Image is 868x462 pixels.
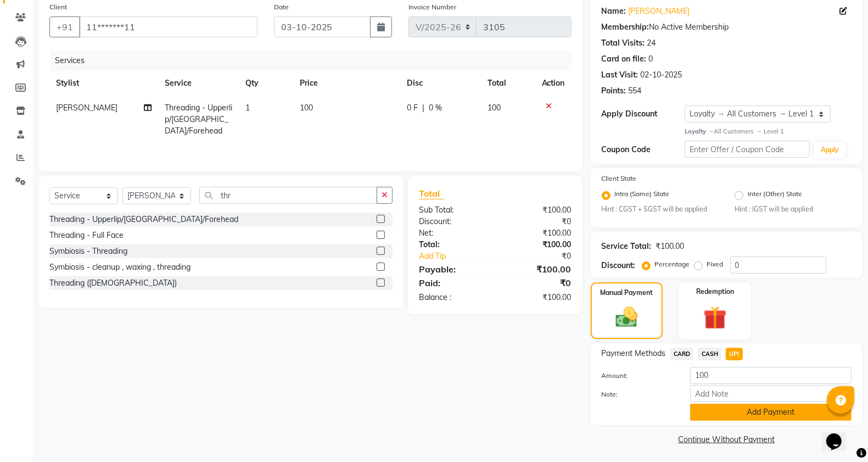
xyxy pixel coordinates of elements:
[56,103,117,113] span: [PERSON_NAME]
[245,103,250,113] span: 1
[49,246,127,257] div: Symbiosis - Threading
[602,174,637,183] label: Client State
[165,103,232,136] span: Threading - Upperlip/[GEOGRAPHIC_DATA]/Forehead
[408,2,456,12] label: Invoice Number
[400,71,481,96] th: Disc
[602,260,636,271] div: Discount:
[602,37,645,49] div: Total Visits:
[685,127,852,136] div: All Customers → Level 1
[300,103,313,113] span: 100
[600,288,653,298] label: Manual Payment
[690,404,852,421] button: Add Payment
[602,144,685,155] div: Coupon Code
[615,189,670,202] label: Intra (Same) State
[696,303,733,332] img: _gift.svg
[79,16,257,37] input: Search by Name/Mobile/Email/Code
[655,259,690,269] label: Percentage
[488,103,501,113] span: 100
[411,276,495,290] div: Paid:
[411,216,495,227] div: Discount:
[49,230,124,241] div: Threading - Full Face
[481,71,535,96] th: Total
[509,251,580,262] div: ₹0
[602,5,626,17] div: Name:
[629,85,642,97] div: 554
[822,418,857,451] iframe: chat widget
[422,102,424,114] span: |
[726,348,743,360] span: UPI
[814,142,845,158] button: Apply
[602,85,626,97] div: Points:
[647,37,656,49] div: 24
[602,108,685,120] div: Apply Discount
[602,348,666,359] span: Payment Methods
[49,71,158,96] th: Stylist
[495,216,580,227] div: ₹0
[535,71,572,96] th: Action
[602,241,652,252] div: Service Total:
[685,141,810,158] input: Enter Offer / Coupon Code
[698,348,721,360] span: CASH
[495,292,580,303] div: ₹100.00
[411,263,495,276] div: Payable:
[602,21,649,33] div: Membership:
[158,71,239,96] th: Service
[670,348,694,360] span: CARD
[49,214,238,225] div: Threading - Upperlip/[GEOGRAPHIC_DATA]/Forehead
[495,239,580,251] div: ₹100.00
[419,188,444,199] span: Total
[49,2,67,12] label: Client
[690,367,852,384] input: Amount
[239,71,293,96] th: Qty
[649,53,653,65] div: 0
[641,69,682,81] div: 02-10-2025
[602,53,647,65] div: Card on file:
[593,371,682,381] label: Amount:
[602,204,719,214] small: Hint : CGST + SGST will be applied
[49,277,177,289] div: Threading ([DEMOGRAPHIC_DATA])
[429,102,442,114] span: 0 %
[495,227,580,239] div: ₹100.00
[495,276,580,290] div: ₹0
[593,434,860,446] a: Continue Without Payment
[51,51,580,71] div: Services
[49,261,191,273] div: Symbiosis - cleanup , waxing , threading
[609,304,645,330] img: _cash.svg
[685,127,714,135] strong: Loyalty →
[707,259,724,269] label: Fixed
[696,287,734,297] label: Redemption
[411,204,495,216] div: Sub Total:
[407,102,418,114] span: 0 F
[593,389,682,399] label: Note:
[495,263,580,276] div: ₹100.00
[629,5,690,17] a: [PERSON_NAME]
[293,71,400,96] th: Price
[274,2,289,12] label: Date
[411,239,495,251] div: Total:
[495,204,580,216] div: ₹100.00
[411,251,509,262] a: Add Tip
[199,187,377,204] input: Search or Scan
[602,21,852,33] div: No Active Membership
[690,385,852,402] input: Add Note
[411,227,495,239] div: Net:
[735,204,852,214] small: Hint : IGST will be applied
[602,69,639,81] div: Last Visit:
[748,189,802,202] label: Inter (Other) State
[656,241,685,252] div: ₹100.00
[49,16,80,37] button: +91
[411,292,495,303] div: Balance :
